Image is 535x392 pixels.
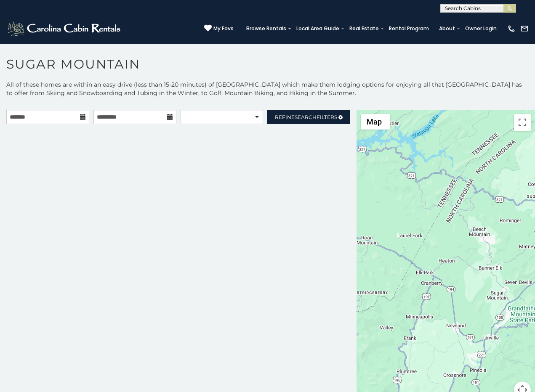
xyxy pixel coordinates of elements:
[520,24,529,33] img: mail-regular-white.png
[6,20,123,37] img: White-1-2.png
[507,24,516,33] img: phone-regular-white.png
[385,23,433,34] a: Rental Program
[292,23,343,34] a: Local Area Guide
[435,23,459,34] a: About
[345,23,383,34] a: Real Estate
[275,114,337,120] span: Refine Filters
[242,23,290,34] a: Browse Rentals
[267,110,350,124] a: RefineSearchFilters
[204,24,234,33] a: My Favs
[361,114,390,130] button: Change map style
[213,25,234,32] span: My Favs
[514,114,531,131] button: Toggle fullscreen view
[295,114,317,120] span: Search
[367,117,382,126] span: Map
[461,23,501,34] a: Owner Login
